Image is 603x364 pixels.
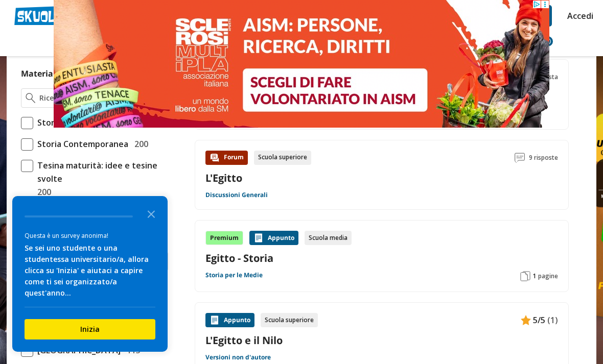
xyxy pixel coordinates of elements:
div: Questa è un survey anonima! [25,231,155,240]
span: 5/5 [533,313,545,327]
div: Scuola superiore [254,151,311,165]
img: Appunti contenuto [210,315,220,325]
img: Ricerca materia o esame [26,93,35,103]
div: Forum [205,151,248,165]
button: Inizia [25,319,155,339]
a: L'Egitto e il Nilo [205,333,558,347]
div: Se sei uno studente o una studentessa universitario/a, allora clicca su 'Inizia' e aiutaci a capi... [25,242,155,299]
span: pagine [538,272,558,280]
span: 200 [130,137,148,151]
span: 1 [532,272,536,280]
div: Scuola superiore [261,313,318,327]
div: Appunto [249,231,298,245]
span: 9 risposte [529,151,558,165]
a: Accedi [567,5,589,27]
div: Appunto [205,313,254,327]
span: Tesina maturità: idee e tesine svolte [33,159,168,185]
div: Survey [12,196,168,352]
span: Storia Contemporanea [33,137,128,151]
a: Discussioni Generali [205,191,268,199]
a: Storia per le Medie [205,271,263,279]
img: Pagine [520,271,530,281]
a: Egitto - Storia [205,251,558,265]
span: Storia Antica [33,116,89,129]
img: Appunti contenuto [521,315,531,325]
button: Close the survey [141,203,161,224]
a: Versioni non d'autore [205,353,271,361]
label: Materia o esame [21,68,89,79]
img: Commenti lettura [515,153,525,163]
input: Ricerca materia o esame [39,93,164,103]
a: L'Egitto [205,171,242,185]
div: Scuola media [305,231,352,245]
img: Appunti contenuto [253,233,264,243]
div: Premium [205,231,243,245]
span: 200 [33,185,51,199]
span: (1) [547,313,558,327]
img: Forum contenuto [210,153,220,163]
